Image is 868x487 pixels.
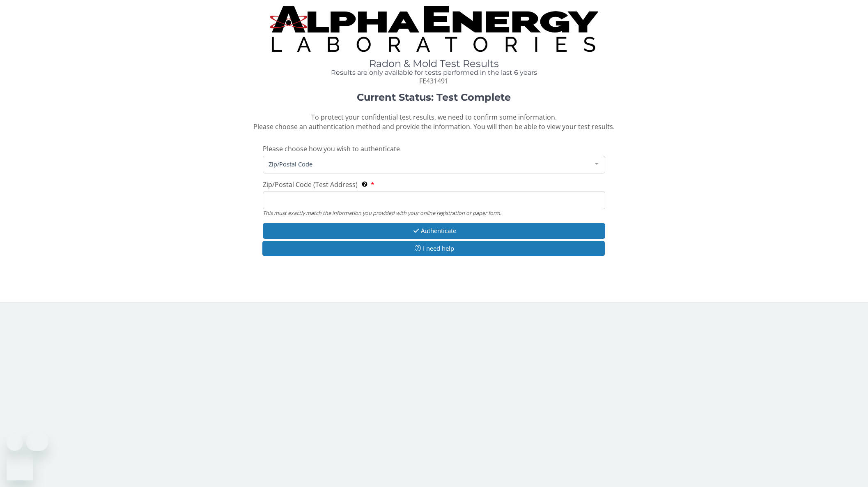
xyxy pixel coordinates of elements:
[7,434,23,451] iframe: Close message
[266,159,588,168] span: Zip/Postal Code
[263,144,400,153] span: Please choose how you wish to authenticate
[263,223,605,238] button: Authenticate
[357,91,511,103] strong: Current Status: Test Complete
[7,454,33,480] iframe: Button to launch messaging window
[270,6,598,52] img: TightCrop.jpg
[253,113,615,131] span: To protect your confidential test results, we need to confirm some information. Please choose an ...
[262,241,605,256] button: I need help
[263,209,605,217] div: This must exactly match the information you provided with your online registration or paper form.
[26,433,48,451] iframe: Message from company
[419,76,448,85] span: FE431491
[263,58,605,69] h1: Radon & Mold Test Results
[263,69,605,76] h4: Results are only available for tests performed in the last 6 years
[263,180,358,189] span: Zip/Postal Code (Test Address)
